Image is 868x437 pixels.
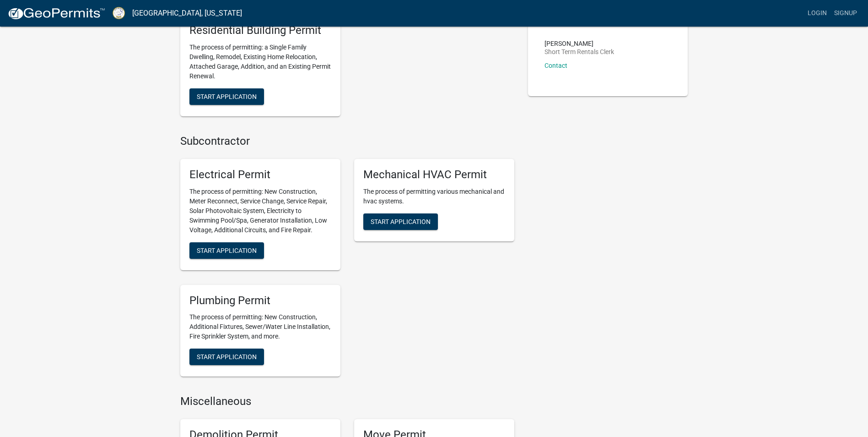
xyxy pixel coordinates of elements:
[189,24,331,37] h5: Residential Building Permit
[189,88,264,105] button: Start Application
[132,5,242,21] a: [GEOGRAPHIC_DATA], [US_STATE]
[189,349,264,365] button: Start Application
[197,246,257,254] span: Start Application
[189,168,331,181] h5: Electrical Permit
[545,62,567,69] a: Contact
[363,187,505,206] p: The process of permitting various mechanical and hvac systems.
[189,294,331,307] h5: Plumbing Permit
[113,7,125,19] img: Putnam County, Georgia
[804,5,830,22] a: Login
[189,312,331,341] p: The process of permitting: New Construction, Additional Fixtures, Sewer/Water Line Installation, ...
[371,218,431,225] span: Start Application
[363,213,438,230] button: Start Application
[189,43,331,81] p: The process of permitting: a Single Family Dwelling, Remodel, Existing Home Relocation, Attached ...
[180,395,514,408] h4: Miscellaneous
[830,5,861,22] a: Signup
[545,40,614,47] p: [PERSON_NAME]
[189,242,264,259] button: Start Application
[189,187,331,235] p: The process of permitting: New Construction, Meter Reconnect, Service Change, Service Repair, Sol...
[197,353,257,361] span: Start Application
[197,93,257,100] span: Start Application
[545,49,614,55] p: Short Term Rentals Clerk
[363,168,505,181] h5: Mechanical HVAC Permit
[180,135,514,148] h4: Subcontractor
